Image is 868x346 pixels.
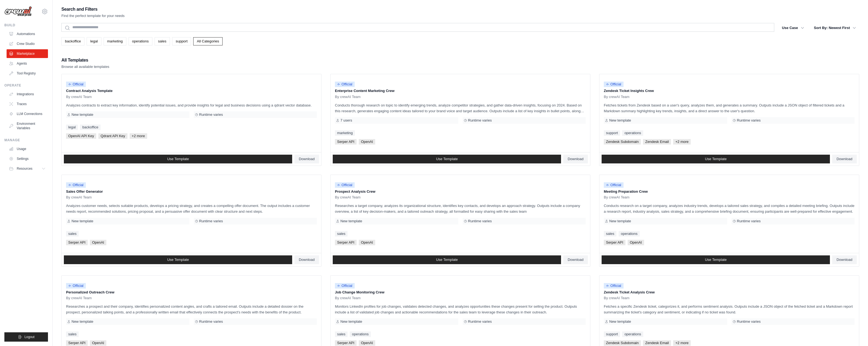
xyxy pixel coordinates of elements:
span: Download [299,157,315,161]
a: Use Template [602,255,830,264]
button: Sort By: Newest First [811,23,859,33]
span: Runtime varies [737,219,761,223]
a: All Categories [193,37,223,45]
span: New template [340,219,362,223]
a: operations [619,231,640,237]
a: operations [129,37,152,45]
span: OpenAI [90,340,106,346]
a: Use Template [333,255,561,264]
span: By crewAI Team [335,95,361,99]
span: By crewAI Team [604,195,630,200]
span: +2 more [673,340,691,346]
a: Download [832,155,857,163]
span: Download [836,258,852,262]
span: Runtime varies [468,219,492,223]
span: Official [66,182,86,188]
span: OpenAI [359,240,375,245]
a: marketing [104,37,126,45]
a: sales [66,231,79,237]
div: Build [4,23,48,27]
span: Zendesk Email [643,139,671,145]
p: Zendesk Ticket Analysis Crew [604,290,855,295]
p: Monitors LinkedIn profiles for job changes, validates detected changes, and analyzes opportunitie... [335,304,586,315]
span: +2 more [673,139,691,145]
span: Runtime varies [468,118,492,123]
p: Zendesk Ticket Insights Crew [604,88,855,94]
img: Logo [4,6,32,17]
p: Conducts thorough research on topic to identify emerging trends, analyze competitor strategies, a... [335,102,586,114]
p: Conducts research on a target company, analyzes industry trends, develops a tailored sales strate... [604,203,855,214]
span: New template [72,113,93,117]
a: sales [66,331,79,337]
div: Manage [4,138,48,142]
span: By crewAI Team [335,195,361,200]
span: Runtime varies [468,319,492,324]
a: Use Template [64,255,292,264]
span: Official [335,283,355,289]
span: Serper API [335,139,357,145]
a: operations [350,331,371,337]
span: By crewAI Team [66,95,92,99]
a: sales [335,231,348,237]
a: Usage [7,145,48,153]
a: operations [622,331,643,337]
h2: All Templates [61,56,109,64]
span: New template [72,219,93,223]
button: Logout [4,332,48,342]
span: Download [568,157,584,161]
p: Enterprise Content Marketing Crew [335,88,586,94]
a: Integrations [7,90,48,99]
a: Download [563,255,588,264]
span: Zendesk Email [643,340,671,346]
a: Download [563,155,588,163]
p: Meeting Preparation Crew [604,189,855,194]
span: New template [609,118,631,123]
a: Download [294,155,319,163]
span: Download [299,258,315,262]
p: Analyzes customer needs, selects suitable products, develops a pricing strategy, and creates a co... [66,203,317,214]
span: Runtime varies [737,118,761,123]
span: By crewAI Team [604,296,630,300]
span: Logout [24,335,35,339]
a: Crew Studio [7,39,48,48]
span: Use Template [436,157,458,161]
a: Tool Registry [7,69,48,78]
a: Automations [7,30,48,38]
h2: Search and Filters [61,5,125,13]
p: Personalized Outreach Crew [66,290,317,295]
p: Researches a target company, analyzes its organizational structure, identifies key contacts, and ... [335,203,586,214]
span: By crewAI Team [604,95,630,99]
a: support [172,37,191,45]
a: Environment Variables [7,119,48,132]
span: OpenAI [90,240,106,245]
a: sales [335,331,348,337]
span: New template [340,319,362,324]
span: Runtime varies [199,113,223,117]
span: New template [609,319,631,324]
a: Download [832,255,857,264]
span: Use Template [436,258,458,262]
span: Download [568,258,584,262]
a: Use Template [602,155,830,163]
span: Zendesk Subdomain [604,139,641,145]
p: Browse all available templates [61,64,109,70]
span: Use Template [167,258,189,262]
span: OpenAI [628,240,644,245]
span: By crewAI Team [335,296,361,300]
span: Resources [17,166,32,171]
span: Official [66,82,86,87]
button: Use Case [779,23,807,33]
span: By crewAI Team [66,195,92,200]
span: Serper API [66,240,88,245]
span: Serper API [335,240,357,245]
div: Operate [4,83,48,88]
a: sales [604,231,616,237]
a: support [604,130,620,136]
span: Download [836,157,852,161]
span: Official [66,283,86,289]
span: Serper API [66,340,88,346]
p: Analyzes contracts to extract key information, identify potential issues, and provide insights fo... [66,102,317,108]
span: Use Template [705,258,727,262]
span: OpenAI [359,139,375,145]
p: Prospect Analysis Crew [335,189,586,194]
